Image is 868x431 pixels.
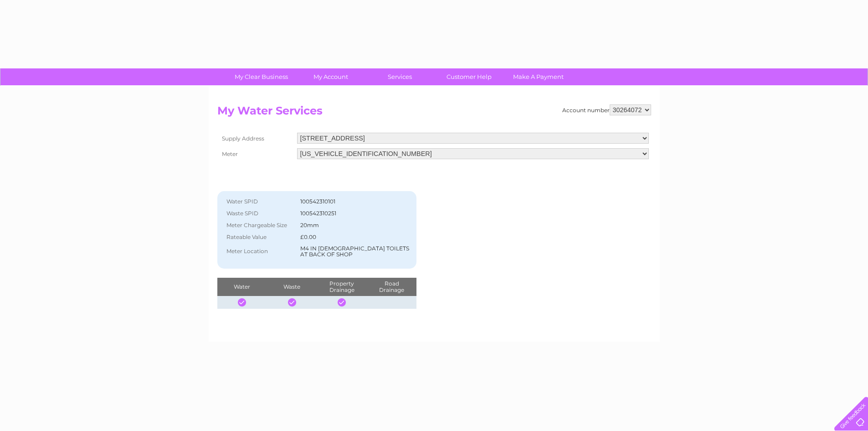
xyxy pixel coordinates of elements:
th: Property Drainage [317,278,366,296]
th: Water SPID [222,196,298,208]
h2: My Water Services [217,104,651,122]
th: Meter Location [222,243,298,260]
th: Supply Address [217,130,295,146]
a: Make A Payment [501,68,576,85]
td: 20mm [298,219,412,231]
th: Water [217,278,267,296]
th: Meter Chargeable Size [222,219,298,231]
th: Waste [267,278,317,296]
td: £0.00 [298,231,412,243]
div: Account number [562,104,651,115]
a: Customer Help [431,68,507,85]
th: Meter [217,146,295,161]
th: Waste SPID [222,208,298,219]
td: 100542310251 [298,208,412,219]
td: M4 IN [DEMOGRAPHIC_DATA] TOILETS AT BACK OF SHOP [298,243,412,260]
a: Services [362,68,437,85]
th: Road Drainage [367,278,417,296]
th: Rateable Value [222,231,298,243]
td: 100542310101 [298,196,412,208]
a: My Account [293,68,368,85]
a: My Clear Business [224,68,299,85]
